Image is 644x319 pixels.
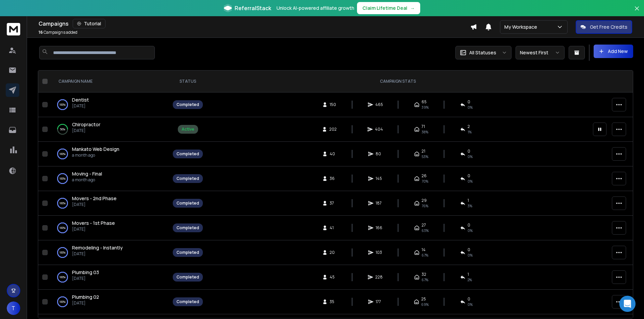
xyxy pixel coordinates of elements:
[176,176,199,181] div: Completed
[72,276,99,281] p: [DATE]
[619,296,636,312] div: Open Intercom Messenger
[468,105,473,110] span: 0 %
[422,179,428,184] span: 70 %
[72,220,115,226] span: Movers - 1st Phase
[72,202,117,207] p: [DATE]
[50,92,169,117] td: 100%Dentist[DATE]
[169,71,207,92] th: STATUS
[468,99,470,105] span: 0
[468,129,472,135] span: 1 %
[468,154,473,159] span: 0 %
[7,301,20,315] button: T
[375,102,383,107] span: 465
[176,151,199,157] div: Completed
[59,274,66,281] p: 100 %
[468,302,473,307] span: 0 %
[468,247,470,252] span: 0
[376,201,382,206] span: 187
[468,228,473,233] span: 0 %
[468,179,473,184] span: 0 %
[72,153,119,158] p: a month ago
[376,151,382,157] span: 80
[72,146,119,153] a: Mankato Web Design
[357,2,420,14] button: Claim Lifetime Deal→
[72,220,115,227] a: Movers - 1st Phase
[176,299,199,304] div: Completed
[468,173,470,179] span: 0
[468,252,473,258] span: 0 %
[50,117,169,142] td: 50%Chiropractor[DATE]
[504,24,540,30] p: My Workspace
[50,265,169,290] td: 100%Plumbing 03[DATE]
[72,244,123,251] a: Remodeling - Instantly
[60,126,65,133] p: 50 %
[422,277,428,283] span: 67 %
[330,176,336,181] span: 36
[422,252,428,258] span: 67 %
[468,149,470,154] span: 0
[421,296,426,302] span: 25
[410,5,415,11] span: →
[176,250,199,255] div: Completed
[376,176,382,181] span: 145
[59,224,66,231] p: 100 %
[422,203,428,209] span: 76 %
[576,20,632,34] button: Get Free Credits
[50,71,169,92] th: CAMPAIGN NAME
[59,200,66,207] p: 100 %
[50,240,169,265] td: 100%Remodeling - Instantly[DATE]
[72,128,100,133] p: [DATE]
[72,170,102,177] a: Moving - Final
[422,129,428,135] span: 38 %
[72,244,123,251] span: Remodeling - Instantly
[468,296,470,302] span: 0
[176,274,199,280] div: Completed
[176,201,199,206] div: Completed
[422,99,427,105] span: 65
[72,251,123,257] p: [DATE]
[468,222,470,228] span: 0
[50,142,169,166] td: 100%Mankato Web Designa month ago
[39,29,43,35] span: 16
[72,177,102,183] p: a month ago
[422,198,427,203] span: 29
[72,121,100,128] a: Chiropractor
[422,228,429,233] span: 63 %
[72,195,117,202] a: Movers - 2nd Phase
[39,30,77,35] p: Campaigns added
[330,225,336,231] span: 41
[59,249,66,256] p: 100 %
[468,124,470,129] span: 2
[375,274,383,280] span: 228
[516,46,565,59] button: Newest First
[330,102,336,107] span: 150
[375,127,383,132] span: 404
[468,198,469,203] span: 1
[50,216,169,240] td: 100%Movers - 1st Phase[DATE]
[330,151,336,157] span: 40
[72,97,89,103] span: Dentist
[422,149,425,154] span: 21
[330,201,336,206] span: 37
[72,294,99,300] span: Plumbing 02
[50,166,169,191] td: 100%Moving - Finala month ago
[72,300,99,306] p: [DATE]
[59,151,66,157] p: 100 %
[59,175,66,182] p: 100 %
[422,247,426,252] span: 14
[72,97,89,103] a: Dentist
[590,24,627,30] p: Get Free Credits
[633,4,641,20] button: Close banner
[176,102,199,107] div: Completed
[72,146,119,152] span: Mankato Web Design
[72,269,99,276] a: Plumbing 03
[422,222,426,228] span: 27
[73,19,105,28] button: Tutorial
[469,49,496,56] p: All Statuses
[468,272,469,277] span: 1
[594,45,633,58] button: Add New
[376,299,382,304] span: 177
